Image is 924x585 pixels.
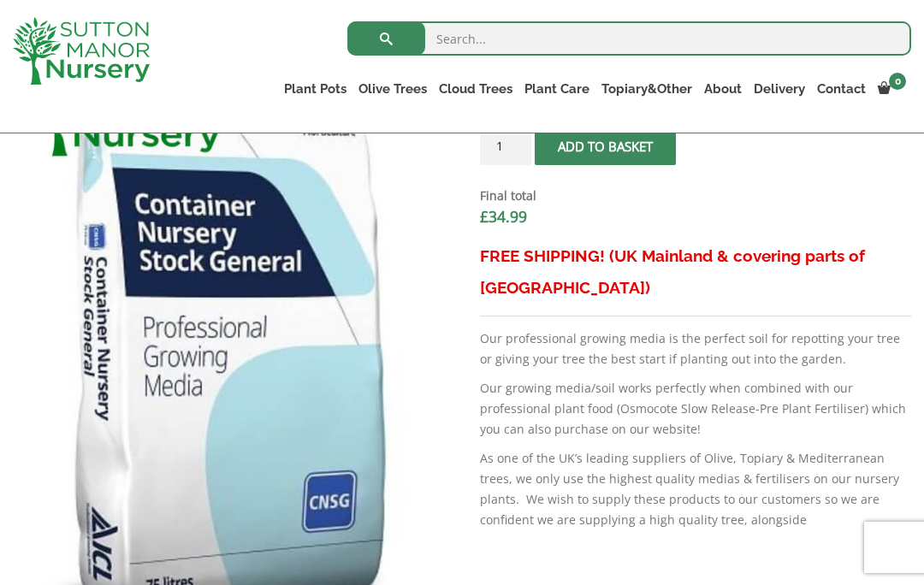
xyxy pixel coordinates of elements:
[480,206,489,227] span: £
[872,77,911,101] a: 0
[13,17,150,85] img: logo
[480,378,911,440] p: Our growing media/soil works perfectly when combined with our professional plant food (Osmocote S...
[535,127,676,165] button: Add to basket
[352,77,433,101] a: Olive Trees
[278,77,352,101] a: Plant Pots
[480,206,527,227] bdi: 34.99
[698,77,748,101] a: About
[480,186,911,206] dt: Final total
[595,77,698,101] a: Topiary&Other
[480,240,911,304] h3: FREE SHIPPING! (UK Mainland & covering parts of [GEOGRAPHIC_DATA])
[748,77,811,101] a: Delivery
[347,21,911,56] input: Search...
[480,127,531,165] input: Product quantity
[811,77,872,101] a: Contact
[889,73,906,90] span: 0
[518,77,595,101] a: Plant Care
[480,448,911,530] p: As one of the UK’s leading suppliers of Olive, Topiary & Mediterranean trees, we only use the hig...
[433,77,518,101] a: Cloud Trees
[480,328,911,369] p: Our professional growing media is the perfect soil for repotting your tree or giving your tree th...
